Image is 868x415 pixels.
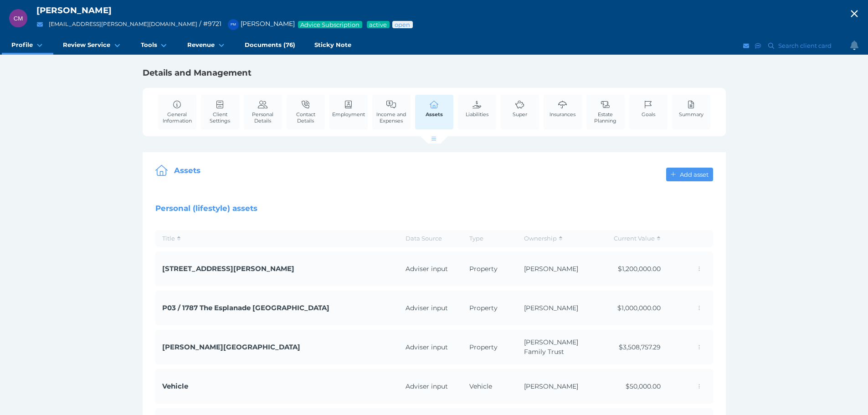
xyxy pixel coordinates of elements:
[469,304,498,312] span: Property
[2,36,53,55] a: Profile
[14,15,23,22] span: CM
[223,20,295,28] span: [PERSON_NAME]
[764,40,836,51] button: Search client card
[469,265,498,273] span: Property
[36,5,112,15] span: [PERSON_NAME]
[524,304,578,312] span: [PERSON_NAME]
[678,171,713,178] span: Add asset
[143,67,726,78] h1: Details and Management
[174,166,200,175] span: Assets
[586,95,625,129] a: Estate Planning
[158,95,196,129] a: General Information
[330,95,367,123] a: Employment
[244,95,282,129] a: Personal Details
[642,111,655,118] span: Goals
[619,343,661,351] span: $3,508,757.29
[287,95,325,129] a: Contact Details
[679,111,704,118] span: Summary
[375,111,408,124] span: Income and Expenses
[201,95,239,129] a: Client Settings
[228,19,239,30] div: Peter McDonald
[466,111,488,118] span: Liabilities
[677,95,706,123] a: Summary
[524,265,578,273] span: [PERSON_NAME]
[155,204,257,213] span: Personal (lifestyle) assets
[162,343,300,351] span: [PERSON_NAME][GEOGRAPHIC_DATA]
[245,41,295,49] span: Documents (76)
[178,36,235,55] a: Revenue
[11,41,33,49] span: Profile
[399,230,462,247] th: Data Source
[231,22,236,26] span: PM
[300,21,360,28] span: Advice Subscription
[618,265,661,273] span: $1,200,000.00
[332,111,365,118] span: Employment
[394,21,411,28] span: Advice status: Review not yet booked in
[289,111,323,124] span: Contact Details
[469,382,492,390] span: Vehicle
[776,42,836,49] span: Search client card
[547,95,578,123] a: Insurances
[246,111,280,124] span: Personal Details
[9,9,27,27] div: Cecil McClelland
[406,343,448,351] span: Adviser input
[524,382,578,390] span: [PERSON_NAME]
[187,41,215,49] span: Revenue
[742,40,751,51] button: Email
[513,111,527,118] span: Super
[463,95,491,123] a: Liabilities
[517,230,604,247] th: Ownership
[524,338,578,356] span: [PERSON_NAME] Family Trust
[49,20,197,27] a: [EMAIL_ADDRESS][PERSON_NAME][DOMAIN_NAME]
[639,95,657,123] a: Goals
[406,265,448,273] span: Adviser input
[415,95,453,129] a: Assets
[162,382,188,390] span: Vehicle
[406,382,448,390] span: Adviser input
[406,304,448,312] span: Adviser input
[372,95,411,129] a: Income and Expenses
[160,111,194,124] span: General Information
[469,343,498,351] span: Property
[417,111,451,118] span: Assets
[462,230,517,247] th: Type
[604,230,668,247] th: Current Value
[666,168,713,181] button: Add asset
[550,111,575,118] span: Insurances
[617,304,661,312] span: $1,000,000.00
[53,36,131,55] a: Review Service
[203,111,237,124] span: Client Settings
[162,264,294,273] span: [STREET_ADDRESS][PERSON_NAME]
[141,41,157,49] span: Tools
[162,303,329,312] span: P03 / 1787 The Esplanade [GEOGRAPHIC_DATA]
[589,111,622,124] span: Estate Planning
[754,40,763,51] button: SMS
[314,41,351,49] span: Sticky Note
[34,19,46,30] button: Email
[63,41,110,49] span: Review Service
[155,230,399,247] th: Title
[626,382,661,390] span: $50,000.00
[235,36,305,55] a: Documents (76)
[199,20,221,28] span: / # 9721
[510,95,529,123] a: Super
[369,21,388,28] span: Service package status: Active service agreement in place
